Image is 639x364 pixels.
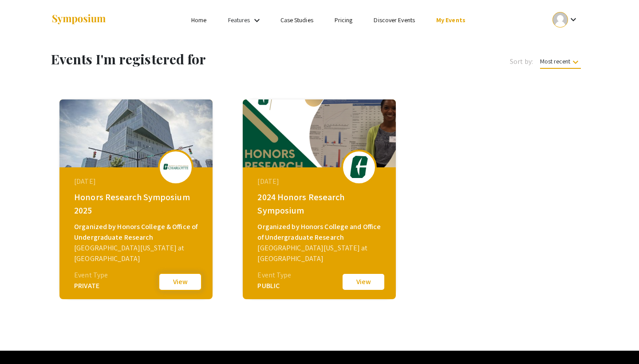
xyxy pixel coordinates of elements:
[74,243,200,264] div: [GEOGRAPHIC_DATA][US_STATE] at [GEOGRAPHIC_DATA]
[540,57,581,69] span: Most recent
[533,53,588,69] button: Most recent
[335,16,353,24] a: Pricing
[74,222,200,243] div: Organized by Honors College & Office of Undergraduate Research
[74,176,200,187] div: [DATE]
[436,16,465,24] a: My Events
[59,99,213,167] img: 2025-honors-symposium_eventCoverPhoto_a8f339__thumb.jpg
[568,14,579,25] mat-icon: Expand account dropdown
[257,222,383,243] div: Organized by Honors College and Office of Undergraduate Research
[374,16,415,24] a: Discover Events
[257,176,383,187] div: [DATE]
[74,281,108,291] div: PRIVATE
[162,158,189,177] img: 2025-honors-symposium_eventLogo_5c7a4f_.png
[191,16,206,24] a: Home
[74,190,200,217] div: Honors Research Symposium 2025
[257,243,383,264] div: [GEOGRAPHIC_DATA][US_STATE] at [GEOGRAPHIC_DATA]
[252,15,262,26] mat-icon: Expand Features list
[346,156,372,178] img: 2024-honors-symposium_eventLogo_8fb988_.png
[51,51,359,67] h1: Events I'm registered for
[280,16,313,24] a: Case Studies
[257,190,383,217] div: 2024 Honors Research Symposium
[228,16,250,24] a: Features
[158,273,202,291] button: View
[74,270,108,281] div: Event Type
[243,99,396,167] img: 2024-honors-symposium_eventCoverPhoto_2bd283__thumb.png
[543,10,588,30] button: Expand account dropdown
[341,273,386,291] button: View
[570,57,581,67] mat-icon: keyboard_arrow_down
[510,56,533,67] span: Sort by:
[7,324,38,357] iframe: Chat
[51,14,106,26] img: Symposium by ForagerOne
[257,281,291,291] div: PUBLIC
[257,270,291,281] div: Event Type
